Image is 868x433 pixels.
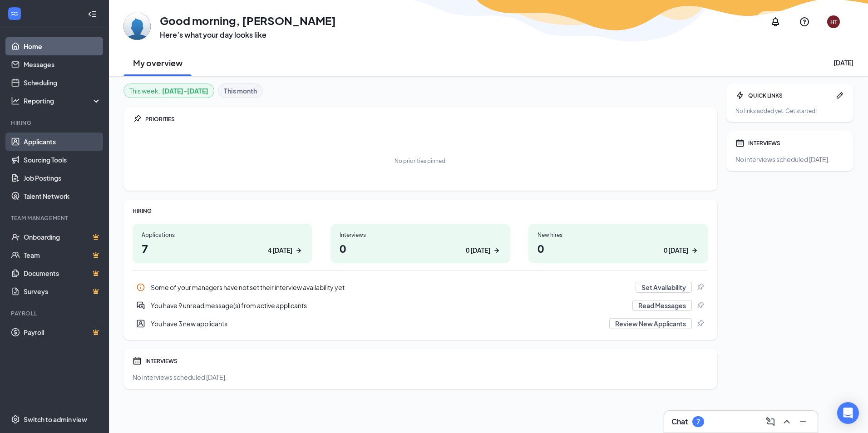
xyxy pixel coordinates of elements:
a: Job Postings [24,169,101,187]
button: Minimize [796,414,810,429]
div: Interviews [340,231,501,239]
div: Hiring [11,119,99,127]
h1: 0 [340,241,501,256]
svg: ChevronUp [781,416,792,427]
div: This week : [129,86,208,96]
a: InfoSome of your managers have not set their interview availability yetSet AvailabilityPin [133,278,708,296]
svg: ArrowRight [294,246,303,255]
svg: DoubleChatActive [136,301,145,310]
a: Messages [24,55,101,74]
div: New hires [538,231,699,239]
img: Holly Trippi [123,13,151,40]
svg: Collapse [88,10,97,19]
svg: Pin [133,114,142,123]
a: New hires00 [DATE]ArrowRight [528,224,708,263]
svg: UserEntity [136,319,145,328]
div: No interviews scheduled [DATE]. [133,373,708,382]
svg: Pin [695,283,705,292]
a: TeamCrown [24,246,101,264]
div: HT [830,18,837,26]
div: 7 [696,418,700,426]
svg: Pin [695,319,705,328]
div: Payroll [11,310,99,317]
div: Applications [142,231,303,239]
div: HIRING [133,207,708,215]
svg: ArrowRight [492,246,501,255]
svg: ArrowRight [690,246,699,255]
div: No interviews scheduled [DATE]. [735,155,844,164]
div: 0 [DATE] [466,246,490,255]
div: QUICK LINKS [748,92,832,99]
a: SurveysCrown [24,282,101,300]
h3: Chat [671,417,688,427]
div: INTERVIEWS [748,139,844,147]
button: ComposeMessage [763,414,778,429]
h3: Here’s what your day looks like [160,30,336,40]
div: Open Intercom Messenger [837,402,859,424]
h1: Good morning, [PERSON_NAME] [160,13,336,28]
svg: Notifications [770,16,781,27]
a: DoubleChatActiveYou have 9 unread message(s) from active applicantsRead MessagesPin [133,296,708,315]
div: You have 3 new applicants [133,315,708,333]
div: You have 3 new applicants [151,319,604,328]
button: ChevronUp [779,414,794,429]
svg: Analysis [11,96,20,105]
a: Scheduling [24,74,101,92]
a: Talent Network [24,187,101,205]
a: Interviews00 [DATE]ArrowRight [330,224,510,263]
a: Home [24,37,101,55]
div: INTERVIEWS [145,357,708,365]
div: No priorities pinned. [395,157,447,165]
div: PRIORITIES [145,115,708,123]
a: UserEntityYou have 3 new applicantsReview New ApplicantsPin [133,315,708,333]
svg: Calendar [133,356,142,365]
svg: Pin [695,301,705,310]
button: Set Availability [636,282,692,293]
div: 0 [DATE] [664,246,688,255]
svg: Info [136,283,145,292]
svg: ComposeMessage [765,416,776,427]
div: Switch to admin view [24,415,87,424]
div: 4 [DATE] [268,246,292,255]
a: Sourcing Tools [24,151,101,169]
div: You have 9 unread message(s) from active applicants [133,296,708,315]
h1: 7 [142,241,303,256]
svg: Settings [11,415,20,424]
svg: WorkstreamLogo [10,9,19,18]
a: Applications74 [DATE]ArrowRight [133,224,312,263]
div: Some of your managers have not set their interview availability yet [133,278,708,296]
svg: Calendar [735,138,745,148]
b: [DATE] - [DATE] [162,86,208,96]
div: Team Management [11,214,99,222]
svg: QuestionInfo [799,16,810,27]
svg: Pen [835,91,844,100]
div: [DATE] [833,58,853,67]
button: Read Messages [632,300,692,311]
a: PayrollCrown [24,323,101,341]
a: DocumentsCrown [24,264,101,282]
h2: My overview [133,57,182,69]
b: This month [224,86,257,96]
a: Applicants [24,133,101,151]
div: Some of your managers have not set their interview availability yet [151,283,630,292]
h1: 0 [538,241,699,256]
svg: Bolt [735,91,745,100]
button: Review New Applicants [609,318,692,329]
svg: Minimize [798,416,809,427]
div: Reporting [24,96,102,105]
div: No links added yet. Get started! [735,107,844,115]
div: You have 9 unread message(s) from active applicants [151,301,627,310]
a: OnboardingCrown [24,228,101,246]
